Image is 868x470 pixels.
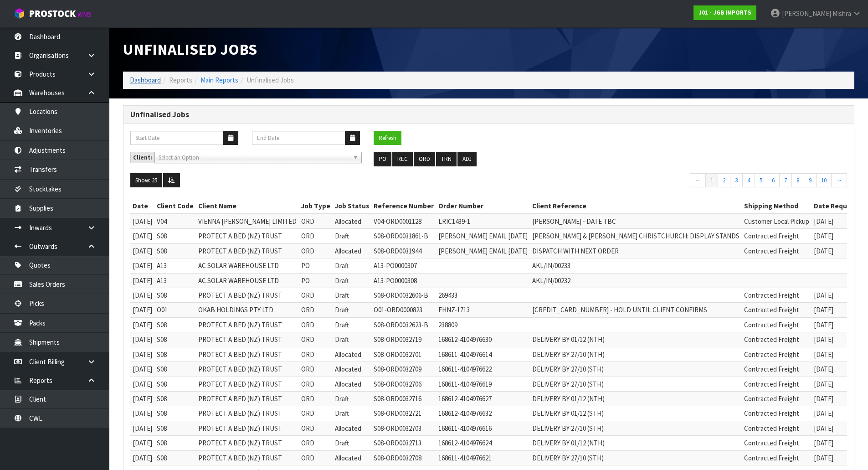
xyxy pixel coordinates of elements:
[371,258,436,273] td: A13-PO0000307
[371,243,436,258] td: S08-ORD0031944
[130,243,154,258] td: [DATE]
[130,391,154,406] td: [DATE]
[299,303,333,317] td: ORD
[130,199,154,213] th: Date
[812,347,862,362] td: [DATE]
[335,247,361,255] span: Allocated
[804,173,817,188] a: 9
[812,288,862,302] td: [DATE]
[299,229,333,243] td: ORD
[196,436,299,450] td: PROTECT A BED (NZ) TRUST
[130,173,162,188] button: Show: 25
[371,199,436,213] th: Reference Number
[154,229,196,243] td: S08
[196,406,299,421] td: PROTECT A BED (NZ) TRUST
[154,421,196,435] td: S08
[374,152,391,166] button: PO
[252,131,345,145] input: End Date
[371,303,436,317] td: O01-ORD0000823
[782,9,831,18] span: [PERSON_NAME]
[130,406,154,421] td: [DATE]
[335,305,349,314] span: Draft
[812,303,862,317] td: [DATE]
[812,391,862,406] td: [DATE]
[530,273,742,288] td: AKL/IN/00232
[335,365,361,373] span: Allocated
[154,317,196,332] td: S08
[335,232,349,240] span: Draft
[196,421,299,435] td: PROTECT A BED (NZ) TRUST
[371,214,436,229] td: V04-ORD0001128
[196,229,299,243] td: PROTECT A BED (NZ) TRUST
[154,362,196,377] td: S08
[530,406,742,421] td: DELIVERY BY 01/12 (STH)
[154,214,196,229] td: V04
[299,332,333,347] td: ORD
[371,436,436,450] td: S08-ORD0032713
[371,317,436,332] td: S08-ORD0032623-B
[154,199,196,213] th: Client Code
[812,377,862,391] td: [DATE]
[530,243,742,258] td: DISPATCH WITH NEXT ORDER
[436,303,530,317] td: FHNZ-1713
[530,199,742,213] th: Client Reference
[130,362,154,377] td: [DATE]
[335,217,361,226] span: Allocated
[247,76,294,84] span: Unfinalised Jobs
[742,214,812,229] td: Customer Local Pickup
[690,173,706,188] a: ←
[699,9,751,16] strong: J01 - JGB IMPORTS
[371,391,436,406] td: S08-ORD0032716
[742,391,812,406] td: Contracted Freight
[196,303,299,317] td: OKAB HOLDINGS PTY LTD
[812,406,862,421] td: [DATE]
[812,229,862,243] td: [DATE]
[371,406,436,421] td: S08-ORD0032721
[742,199,812,213] th: Shipping Method
[816,173,832,188] a: 10
[196,317,299,332] td: PROTECT A BED (NZ) TRUST
[335,424,361,433] span: Allocated
[812,436,862,450] td: [DATE]
[436,347,530,362] td: 168611-4104976614
[718,173,730,188] a: 2
[779,173,792,188] a: 7
[130,258,154,273] td: [DATE]
[832,9,851,18] span: Mishra
[299,421,333,435] td: ORD
[154,273,196,288] td: A13
[299,214,333,229] td: ORD
[831,173,847,188] a: →
[299,436,333,450] td: ORD
[530,258,742,273] td: AKL/IN/00233
[530,229,742,243] td: [PERSON_NAME] & [PERSON_NAME] CHRISTCHURCH: DISPLAY STANDS
[196,273,299,288] td: AC SOLAR WAREHOUSE LTD
[200,76,238,84] a: Main Reports
[299,347,333,362] td: ORD
[333,199,371,213] th: Job Status
[196,199,299,213] th: Client Name
[530,377,742,391] td: DELIVERY BY 27/10 (STH)
[436,214,530,229] td: LRIC1439-1
[742,332,812,347] td: Contracted Freight
[371,332,436,347] td: S08-ORD0032719
[159,152,349,163] span: Select an Option
[693,5,756,20] a: J01 - JGB IMPORTS
[299,377,333,391] td: ORD
[335,320,349,329] span: Draft
[812,317,862,332] td: [DATE]
[130,273,154,288] td: [DATE]
[742,317,812,332] td: Contracted Freight
[530,391,742,406] td: DELIVERY BY 01/12 (NTH)
[130,450,154,465] td: [DATE]
[457,152,477,166] button: ADJ
[742,362,812,377] td: Contracted Freight
[742,406,812,421] td: Contracted Freight
[791,173,804,188] a: 8
[436,450,530,465] td: 168611-4104976621
[705,173,718,188] a: 1
[812,199,862,213] th: Date Required
[299,317,333,332] td: ORD
[335,350,361,359] span: Allocated
[812,362,862,377] td: [DATE]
